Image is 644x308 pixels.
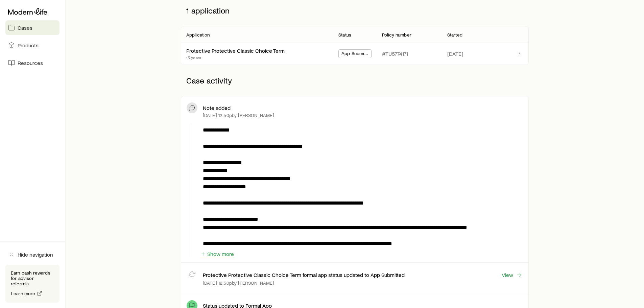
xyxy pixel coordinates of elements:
[200,251,234,257] button: Show more
[447,32,462,38] p: Started
[18,60,43,66] span: Resources
[181,0,529,21] p: 1 application
[181,70,529,91] p: Case activity
[5,247,59,262] button: Hide navigation
[203,280,275,286] p: [DATE] 12:50p by [PERSON_NAME]
[203,113,275,118] p: [DATE] 12:50p by [PERSON_NAME]
[203,271,405,278] p: Protective Protective Classic Choice Term formal app status updated to App Submitted
[5,38,59,53] a: Products
[186,47,285,54] a: Protective Protective Classic Choice Term
[186,32,210,38] p: Application
[5,20,59,35] a: Cases
[203,104,231,111] p: Note added
[11,270,54,286] p: Earn cash rewards for advisor referrals.
[447,50,463,57] span: [DATE]
[341,51,368,58] span: App Submitted
[186,55,285,60] p: 15 years
[18,24,32,31] span: Cases
[501,271,523,279] a: View
[5,265,59,303] div: Earn cash rewards for advisor referrals.Learn more
[186,47,285,54] div: Protective Protective Classic Choice Term
[11,291,35,296] span: Learn more
[382,32,411,38] p: Policy number
[18,251,53,258] span: Hide navigation
[338,32,351,38] p: Status
[18,42,39,49] span: Products
[382,50,408,57] p: #TU5774171
[5,55,59,70] a: Resources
